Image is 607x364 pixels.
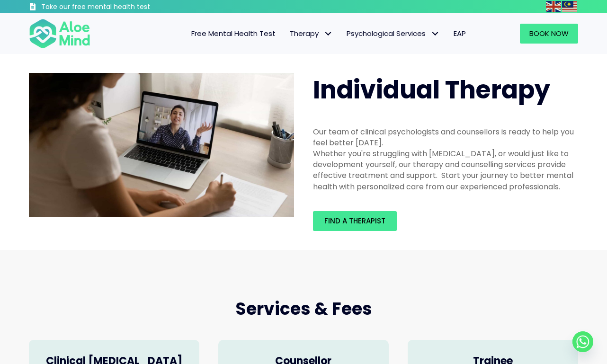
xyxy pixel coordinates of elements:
span: Psychological Services: submenu [428,27,442,41]
span: Free Mental Health Test [191,28,276,38]
span: Psychological Services [347,28,439,38]
a: Find a therapist [313,211,397,231]
a: Malay [562,1,578,12]
a: Book Now [520,24,578,44]
a: Whatsapp [572,331,593,352]
img: en [546,1,561,12]
img: Therapy online individual [29,73,294,218]
span: Therapy [290,28,332,38]
a: TherapyTherapy: submenu [283,24,339,44]
h3: Take our free mental health test [41,2,201,12]
span: EAP [454,28,466,38]
span: Book Now [529,28,569,38]
span: Services & Fees [235,297,372,321]
div: Our team of clinical psychologists and counsellors is ready to help you feel better [DATE]. [313,126,578,148]
span: Individual Therapy [313,72,550,107]
img: ms [562,1,577,12]
img: Aloe mind Logo [29,18,90,49]
nav: Menu [103,24,473,44]
a: English [546,1,562,12]
a: Take our free mental health test [29,2,201,13]
span: Find a therapist [324,216,385,226]
a: Psychological ServicesPsychological Services: submenu [339,24,446,44]
a: EAP [446,24,473,44]
a: Free Mental Health Test [184,24,283,44]
span: Therapy: submenu [321,27,335,41]
div: Whether you're struggling with [MEDICAL_DATA], or would just like to development yourself, our th... [313,148,578,192]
